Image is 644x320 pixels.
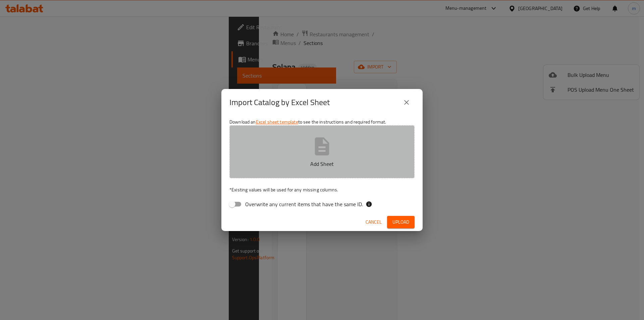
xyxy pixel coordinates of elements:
[363,216,384,228] button: Cancel
[229,186,415,193] p: Existing values will be used for any missing columns.
[240,160,404,168] p: Add Sheet
[256,118,298,126] a: Excel sheet template
[229,97,330,108] h2: Import Catalog by Excel Sheet
[398,94,415,110] button: close
[366,218,382,226] span: Cancel
[221,116,423,213] div: Download an to see the instructions and required format.
[366,201,372,208] svg: If the overwrite option isn't selected, then the items that match an existing ID will be ignored ...
[245,200,363,208] span: Overwrite any current items that have the same ID.
[229,125,415,178] button: Add Sheet
[392,218,409,226] span: Upload
[387,216,415,228] button: Upload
